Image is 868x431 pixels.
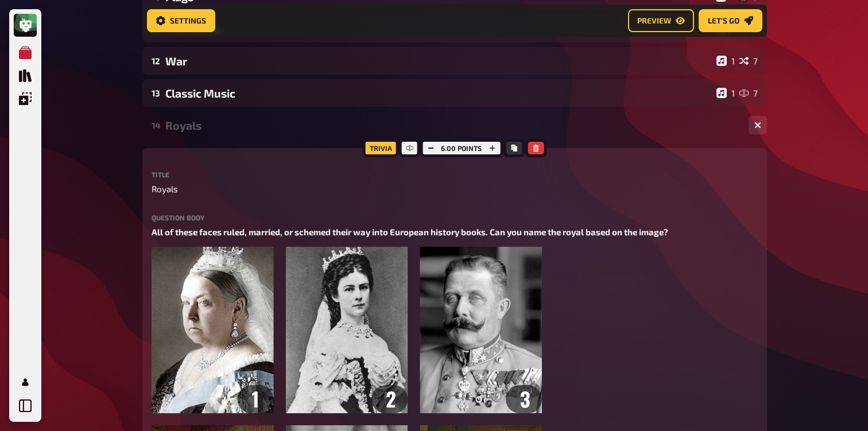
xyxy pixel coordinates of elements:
[14,64,37,87] a: Quiz Library
[165,119,739,132] div: Royals
[420,139,503,157] div: 6.00 points
[152,88,161,98] div: 13
[14,371,37,394] a: Profile
[716,56,735,66] div: 1
[165,55,712,68] div: War
[152,183,178,196] span: Royals
[14,87,37,110] a: Overlays
[152,214,758,221] label: Question body
[152,56,161,66] div: 12
[152,171,758,178] label: Title
[14,41,37,64] a: My Quizzes
[170,17,206,25] span: Settings
[152,227,668,237] span: All of these faces ruled, married, or schemed their way into European history books. Can you name...
[708,17,739,25] span: Let's go
[637,17,671,25] span: Preview
[699,9,762,32] button: Let's go
[739,88,758,98] div: 7
[165,87,712,100] div: Classic Music
[147,9,215,32] button: Settings
[152,120,161,130] div: 14
[506,142,522,154] button: Copy
[739,56,758,66] div: 7
[716,88,735,98] div: 1
[363,139,399,157] div: Trivia
[628,9,694,32] button: Preview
